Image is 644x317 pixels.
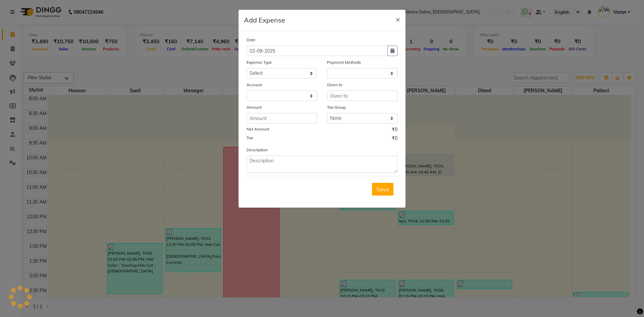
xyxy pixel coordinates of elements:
button: Close [390,10,406,29]
input: Given to [327,91,397,101]
span: ₹0 [392,135,397,144]
label: Tax Group [327,104,346,110]
input: Amount [247,113,317,123]
label: Description [247,147,268,153]
label: Account [247,82,262,88]
span: Save [376,186,389,193]
label: Payment Methods [327,59,361,65]
label: Expense Type [247,59,272,65]
span: × [395,14,400,24]
label: Amount [247,104,262,110]
button: Save [372,183,393,196]
label: Tax [247,135,253,141]
label: Date [247,37,256,43]
h5: Add Expense [244,15,285,25]
label: Net Amount [247,126,269,132]
span: ₹0 [392,126,397,135]
label: Given to [327,82,342,88]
